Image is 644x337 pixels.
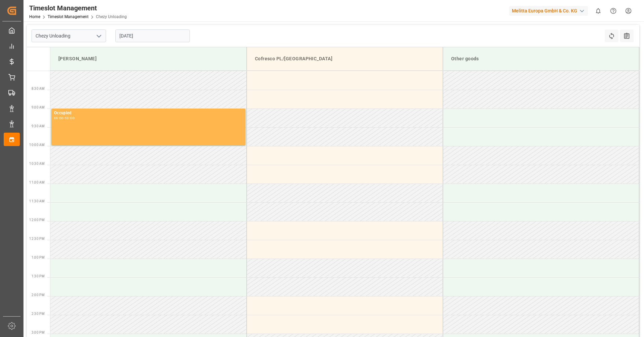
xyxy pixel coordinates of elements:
button: Help Center [606,3,621,18]
span: 1:30 PM [32,274,45,278]
span: 9:30 AM [32,124,45,128]
span: 1:00 PM [32,256,45,259]
div: 09:00 [54,117,64,120]
span: 3:00 PM [32,331,45,334]
a: Timeslot Management [48,14,89,19]
span: 12:30 PM [29,237,45,241]
span: 2:30 PM [32,312,45,316]
button: show 0 new notifications [591,3,606,18]
div: Other goods [448,53,634,65]
span: 10:00 AM [29,143,45,147]
span: 12:00 PM [29,218,45,222]
input: DD-MM-YYYY [115,29,190,42]
div: Melitta Europa GmbH & Co. KG [509,6,588,16]
div: 10:00 [65,117,74,120]
button: Melitta Europa GmbH & Co. KG [509,4,591,17]
span: 2:00 PM [32,293,45,297]
div: - [64,117,65,120]
span: 11:30 AM [29,199,45,203]
div: Timeslot Management [29,3,127,13]
span: 10:30 AM [29,162,45,165]
div: Cofresco PL/[GEOGRAPHIC_DATA] [252,53,437,65]
span: 8:30 AM [32,87,45,90]
input: Type to search/select [32,29,106,42]
span: 9:00 AM [32,106,45,109]
div: Occupied [54,110,243,117]
span: 11:00 AM [29,181,45,184]
div: [PERSON_NAME] [56,53,241,65]
button: open menu [94,31,104,41]
a: Home [29,14,40,19]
